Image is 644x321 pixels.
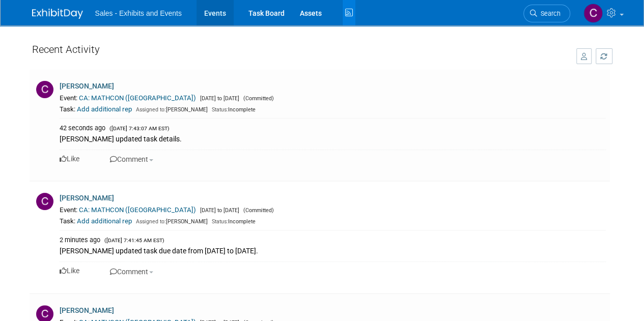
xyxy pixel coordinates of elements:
span: Event: [60,94,77,102]
span: Event: [60,206,77,214]
a: [PERSON_NAME] [60,82,114,90]
span: 42 seconds ago [60,124,105,132]
a: Like [60,267,79,275]
span: [PERSON_NAME] [133,218,208,225]
span: ([DATE] 7:41:45 AM EST) [102,237,164,244]
a: [PERSON_NAME] [60,306,114,314]
img: ExhibitDay [32,9,83,19]
a: Add additional rep [77,217,132,225]
span: (Committed) [241,207,274,214]
button: Comment [107,266,156,277]
a: Search [523,5,570,22]
span: Status: [212,106,228,113]
span: ([DATE] 7:43:07 AM EST) [107,125,170,132]
span: [PERSON_NAME] [133,106,208,113]
span: Task: [60,217,75,225]
a: [PERSON_NAME] [60,194,114,202]
img: Christine Lurz [583,4,603,23]
span: Incomplete [209,218,256,225]
a: CA: MATHCON ([GEOGRAPHIC_DATA]) [79,94,196,102]
span: 2 minutes ago [60,236,100,244]
span: Task: [60,105,75,113]
button: Comment [107,154,156,165]
span: Sales - Exhibits and Events [95,9,182,17]
span: Assigned to: [136,106,166,113]
span: Status: [212,218,228,225]
span: [DATE] to [DATE] [198,95,239,102]
span: Assigned to: [136,218,166,225]
a: Add additional rep [77,105,132,113]
div: [PERSON_NAME] updated task due date from [DATE] to [DATE]. [60,245,606,256]
div: Recent Activity [32,38,566,65]
div: [PERSON_NAME] updated task details. [60,133,606,144]
img: C.jpg [36,193,53,210]
span: Incomplete [209,106,256,113]
a: CA: MATHCON ([GEOGRAPHIC_DATA]) [79,206,196,214]
img: C.jpg [36,81,53,98]
a: Like [60,155,79,163]
span: (Committed) [241,95,274,102]
span: [DATE] to [DATE] [198,207,239,214]
span: Search [537,10,561,17]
